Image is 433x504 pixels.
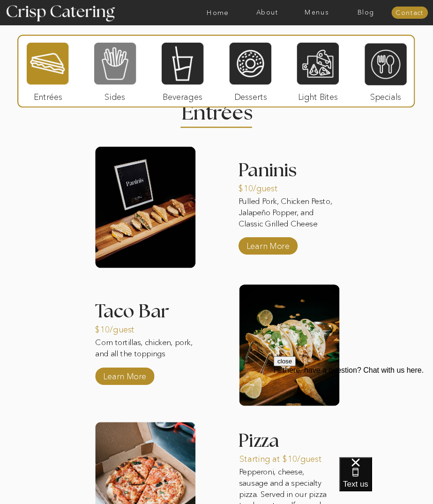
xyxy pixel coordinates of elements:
h2: Entrees [181,103,252,117]
a: Learn More [101,364,149,385]
p: Entrées [24,84,72,105]
p: Light Bites [294,84,342,105]
a: Home [193,9,242,16]
h3: Taco Bar [95,302,195,311]
a: About [242,9,291,16]
p: Corn tortillas, chicken, pork, and all the toppings [95,337,195,372]
iframe: podium webchat widget prompt [274,356,433,469]
a: Learn More [244,233,292,255]
a: Menus [292,9,341,16]
a: Contact [391,9,428,16]
iframe: podium webchat widget bubble [339,457,433,504]
p: Beverages [158,84,206,105]
p: $10/guest [239,176,286,197]
p: Starting at $10/guest [239,447,335,468]
h3: Pizza [239,431,314,452]
p: Pulled Pork, Chicken Pesto, Jalapeño Popper, and Classic Grilled Cheese [239,196,339,231]
p: $10/guest [95,317,143,339]
p: Sides [91,84,139,105]
a: Blog [341,9,390,16]
h3: Paninis [239,161,339,184]
p: Specials [362,84,410,105]
p: Desserts [227,84,275,105]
